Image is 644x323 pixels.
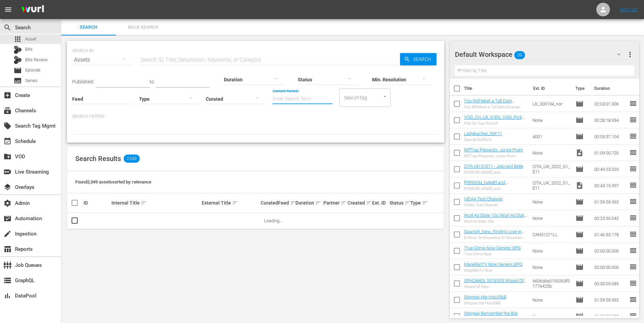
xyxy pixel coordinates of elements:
td: None [530,194,573,210]
a: Wurl Ad Slate 10s (Wurl Ad Slate 10s (00:30:00)) [464,213,527,223]
span: Series [25,77,37,84]
span: Episode [576,230,584,239]
span: Episode [576,247,584,255]
div: True Crime Now [464,252,521,256]
span: DataPool [3,292,12,300]
td: None [530,145,573,161]
a: CITA UK S1E11 - Jojo and Belle [464,164,523,169]
span: Episode [576,296,584,304]
div: Bits [14,46,22,54]
span: to [150,79,154,84]
td: 01:59:59.992 [592,292,629,308]
span: Episode [576,100,584,108]
div: Partner [323,199,346,207]
th: Ext. ID [529,79,572,98]
span: Series [14,77,22,85]
td: None [530,112,573,128]
span: Job Queues [3,261,12,269]
td: 02:00:00.000 [592,243,629,259]
span: sort [341,200,347,206]
span: Episode [576,279,584,288]
span: Create [3,91,12,99]
span: Episode [576,214,584,222]
td: 00:28:18.934 [592,112,629,128]
span: Schedule [3,137,12,145]
span: reorder [629,246,637,255]
div: You Will Meet a Tall Dark Stranger [464,105,527,109]
td: None [530,243,573,259]
span: Asset [14,35,22,43]
span: Live Streaming [3,168,12,176]
th: Type [571,79,590,98]
span: reorder [629,295,637,304]
span: Bits [25,46,33,53]
span: Video [576,149,584,157]
div: Default Workspace [455,45,627,64]
span: reorder [629,214,637,222]
div: ID [83,200,109,206]
span: reorder [629,148,637,157]
span: sort [290,200,296,206]
button: Open [382,93,388,100]
a: You Will Meet a Tall Dark Stranger (RomCom) (A) [464,98,515,109]
div: External Title [202,199,259,207]
span: sort [366,200,372,206]
td: None [530,292,573,308]
a: RiffTrax Presents: Junior Prom [464,147,523,152]
span: reorder [629,263,637,271]
span: GraphQL [3,276,12,285]
div: Curated [261,200,276,206]
span: 2,049 [124,155,140,163]
span: sort [315,200,321,206]
span: Episode [14,66,22,75]
div: Pick Up Your Brunch [464,121,527,126]
span: Episode [576,165,584,173]
span: Bits Review [25,56,48,63]
a: MagellanTV Now Generic EPG [464,262,522,267]
div: VIDAA Test Channel [464,203,503,207]
div: Assets [72,50,132,69]
span: sort [404,200,411,206]
span: reorder [629,116,637,124]
td: CAN51271LL [530,226,573,243]
div: Wizard Of Eden [464,285,527,289]
div: Feed [278,199,293,207]
td: None [530,210,573,226]
a: Spanish_New_Finding Love In Mountain View [464,229,524,239]
span: Episode [576,198,584,206]
a: True Crime Now Generic EPG [464,245,521,251]
div: MagellanTV Now [464,268,522,273]
td: 6606dda0159263f5177e425b [530,275,573,292]
span: reorder [629,132,637,140]
th: Title [464,79,529,98]
span: reorder [629,279,637,287]
a: Stingray Hip-Hop/R&B [464,294,506,300]
span: VOD [3,152,12,161]
a: Stingray Remember the 80s [464,311,518,316]
a: SPACANGL S01E003 Wizard Of Eden [464,278,526,288]
span: sort [141,200,147,206]
a: VIDAA Test Channel [464,196,503,201]
span: Search [410,53,436,65]
span: Episode [576,263,584,271]
div: Duration [295,199,321,207]
span: menu [4,5,12,14]
span: sort [422,200,428,206]
div: [PERSON_NAME] and [PERSON_NAME] [464,187,527,191]
span: reorder [629,165,637,173]
span: Episode [576,116,584,124]
span: sort [232,200,238,206]
span: Found 2,049 assets sorted by: relevance [75,179,151,184]
td: 00:23:30.042 [592,210,629,226]
div: Internal Title [111,199,200,207]
span: Admin [3,199,12,207]
button: more_vert [626,46,634,63]
span: Published: [72,79,94,84]
span: Ingestion [3,230,12,238]
td: 00:43:19.997 [592,177,629,194]
div: Ext. ID [372,200,387,206]
div: RiffTrax Presents: Junior Prom [464,154,523,158]
span: Bulk Search [120,23,166,31]
span: Search Results [75,155,121,163]
a: Ladykracher_S6F11 [464,131,502,136]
